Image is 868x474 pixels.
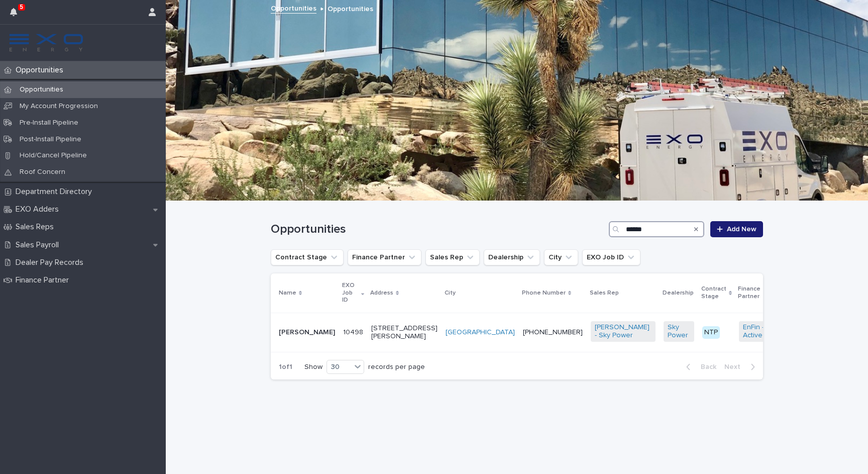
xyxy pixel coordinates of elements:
a: [GEOGRAPHIC_DATA] [446,328,515,337]
button: Finance Partner [348,249,421,265]
a: Opportunities [271,2,316,14]
p: Roof Concern [12,168,73,176]
button: Dealership [484,249,540,265]
p: Opportunities [12,85,71,94]
p: Pre-Install Pipeline [12,119,86,127]
p: Sales Rep [590,288,619,299]
button: EXO Job ID [582,249,640,265]
img: FKS5r6ZBThi8E5hshIGi [8,33,84,53]
button: Back [678,362,720,371]
p: Dealer Pay Records [12,258,91,267]
p: Opportunities [12,65,71,75]
tr: [PERSON_NAME]1049810498 [STREET_ADDRESS][PERSON_NAME][GEOGRAPHIC_DATA] [PHONE_NUMBER][PERSON_NAME... [271,313,852,352]
button: City [544,249,578,265]
button: Contract Stage [271,249,344,265]
a: Sky Power [668,323,690,340]
p: [PERSON_NAME] [279,328,335,337]
p: Post-Install Pipeline [12,135,89,144]
p: My Account Progression [12,102,106,111]
p: Finance Partner [738,283,770,302]
div: 5 [10,6,23,24]
h1: Opportunities [271,222,605,237]
p: Sales Reps [12,222,62,232]
p: 1 of 1 [271,355,300,380]
span: Add New [727,226,756,233]
p: City [445,288,456,299]
p: Opportunities [328,3,373,14]
span: Back [695,363,716,370]
p: EXO Adders [12,205,67,214]
p: Phone Number [522,288,566,299]
button: Next [720,362,763,371]
div: NTP [702,326,720,339]
a: Add New [710,221,763,237]
p: records per page [368,363,425,371]
div: 30 [327,362,351,372]
p: [STREET_ADDRESS][PERSON_NAME] [371,324,438,341]
p: Contract Stage [701,283,726,302]
p: Sales Payroll [12,240,67,250]
p: Show [304,363,322,371]
p: Dealership [663,288,694,299]
p: 10498 [343,326,365,337]
input: Search [609,221,704,237]
p: Name [279,288,296,299]
button: Sales Rep [425,249,480,265]
a: EnFin - Active [743,323,765,340]
p: Hold/Cancel Pipeline [12,151,95,160]
p: Department Directory [12,187,100,197]
a: [PHONE_NUMBER] [523,329,583,336]
p: Address [370,288,393,299]
span: Next [724,363,746,370]
a: [PERSON_NAME] - Sky Power [595,323,652,340]
p: Finance Partner [12,275,77,285]
p: 5 [20,4,23,11]
p: EXO Job ID [342,280,359,306]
